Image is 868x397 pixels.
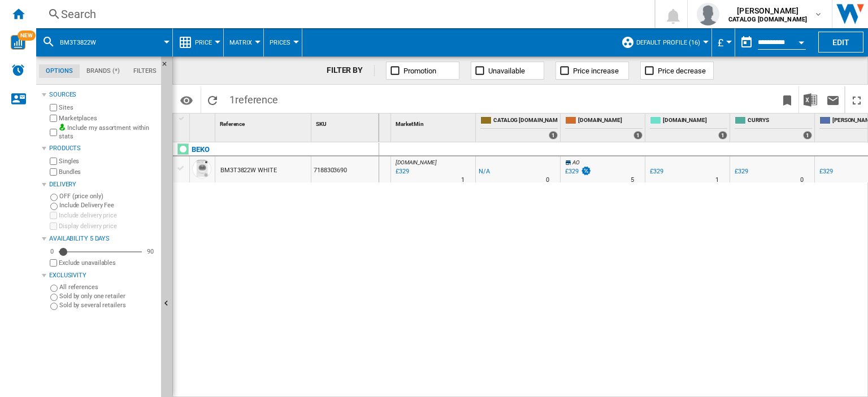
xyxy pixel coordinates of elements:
div: £329 [818,166,833,177]
button: md-calendar [735,31,758,54]
span: [PERSON_NAME] [728,5,807,16]
label: Display delivery price [59,222,157,230]
div: 1 offers sold by AO.COM [718,131,727,139]
div: Delivery Time : 5 days [631,174,634,186]
span: [DOMAIN_NAME] [578,116,643,126]
div: Reference Sort None [218,114,311,131]
md-tab-item: Brands (*) [80,64,127,78]
div: CATALOG [DOMAIN_NAME] 1 offers sold by CATALOG BEKO.UK [478,114,560,142]
button: Bookmark this report [776,86,798,113]
div: 1 offers sold by AMAZON.CO.UK [633,131,643,139]
img: mysite-bg-18x18.png [59,124,66,130]
div: Price [179,28,218,56]
div: FILTER BY [327,65,375,76]
span: Default profile (16) [636,39,700,46]
button: Download in Excel [799,86,822,113]
span: Promotion [403,67,436,75]
div: Delivery Time : 1 day [461,174,465,186]
span: Market Min [396,121,424,127]
div: Products [49,144,157,153]
div: BM3T3822W [42,28,167,56]
input: Marketplaces [50,115,57,122]
div: CURRYS 1 offers sold by CURRYS [732,114,814,142]
label: Sold by only one retailer [59,292,157,300]
div: Default profile (16) [621,28,706,56]
button: Prices [270,28,296,56]
img: promotionV3.png [580,166,592,176]
span: 1 [224,86,284,110]
div: £329 [563,166,592,177]
button: Matrix [229,28,258,56]
button: £ [718,28,729,56]
div: Exclusivity [49,271,157,280]
input: Include delivery price [50,212,57,219]
button: Price [195,28,218,56]
div: Sort None [393,114,475,131]
label: Include delivery price [59,211,157,220]
div: Sources [49,90,157,99]
span: CATALOG [DOMAIN_NAME] [493,116,558,126]
button: Reload [201,86,224,113]
input: OFF (price only) [50,194,58,201]
label: Sites [59,103,157,112]
label: Include my assortment within stats [59,124,157,141]
img: alerts-logo.svg [11,63,25,77]
label: Include Delivery Fee [59,201,157,210]
img: profile.jpg [697,3,719,25]
label: Marketplaces [59,114,157,123]
span: SKU [316,121,327,127]
span: reference [235,94,278,106]
div: [DOMAIN_NAME] 1 offers sold by AMAZON.CO.UK [563,114,645,142]
div: Market Min Sort None [393,114,475,131]
div: [DOMAIN_NAME] 1 offers sold by AO.COM [648,114,730,142]
label: Bundles [59,168,157,176]
div: Last updated : Wednesday, 15 October 2025 04:12 [394,166,409,177]
input: Sold by only one retailer [50,294,58,301]
div: £329 [733,166,748,177]
div: SKU Sort None [314,114,379,131]
span: [DOMAIN_NAME] [396,159,437,165]
button: Maximize [845,86,868,113]
input: All references [50,285,58,292]
button: Unavailable [471,62,544,80]
span: Matrix [229,39,252,46]
div: £329 [648,166,663,177]
button: Price decrease [640,62,714,80]
span: Prices [270,39,290,46]
div: Delivery Time : 1 day [715,174,719,186]
button: BM3T3822W [60,28,107,56]
input: Include my assortment within stats [50,125,57,139]
span: Price decrease [658,67,706,75]
span: NEW [18,30,36,41]
input: Sites [50,104,57,111]
button: Hide [161,56,175,77]
img: wise-card.svg [11,35,25,50]
div: Delivery Time : 0 day [546,174,549,186]
button: Options [175,90,198,110]
input: Display delivery price [50,223,57,230]
md-slider: Availability [59,246,142,258]
div: 7188303690 [311,156,379,182]
input: Sold by several retailers [50,303,58,310]
button: Open calendar [791,30,811,51]
span: CURRYS [748,116,812,126]
div: Sort None [218,114,311,131]
div: 0 [47,247,57,256]
div: 1 offers sold by CURRYS [803,131,812,139]
div: Sort None [192,114,215,131]
label: Exclude unavailables [59,259,157,267]
span: Unavailable [488,67,525,75]
input: Singles [50,158,57,165]
div: £329 [819,168,833,175]
md-tab-item: Options [39,64,80,78]
button: Promotion [386,62,459,80]
div: £329 [565,168,579,175]
div: Search [61,6,625,22]
span: AO [572,159,580,165]
label: Singles [59,157,157,165]
div: Delivery [49,180,157,189]
md-tab-item: Filters [127,64,163,78]
span: Price increase [573,67,619,75]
